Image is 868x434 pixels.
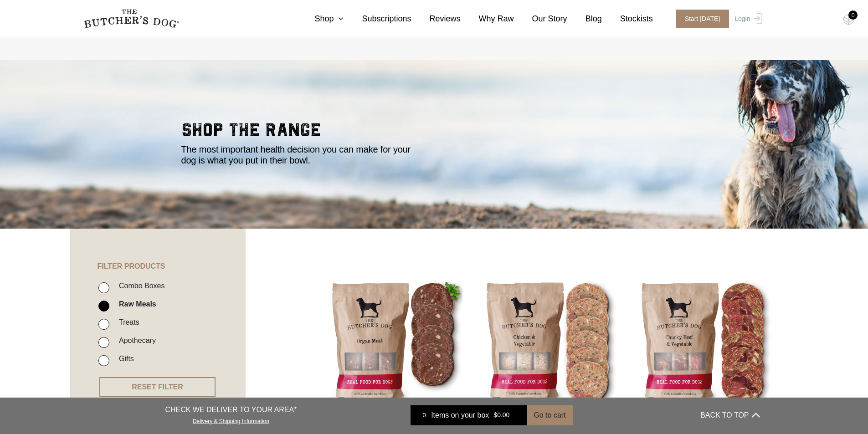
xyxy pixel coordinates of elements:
a: Delivery & Shipping Information [193,416,269,424]
div: 0 [848,10,858,20]
h2: shop the range [181,121,687,144]
a: Reviews [411,13,461,25]
img: Chunky Beef and Vegetables [634,274,772,412]
button: BACK TO TOP [700,404,760,426]
img: Beef Organ Blend [325,274,463,412]
span: Items on your box [431,410,489,421]
label: Gifts [114,352,134,365]
p: The most important health decision you can make for your dog is what you put in their bowl. [181,144,423,166]
img: Chicken and Vegetables [479,274,617,412]
a: Shop [296,13,344,25]
span: $ [493,412,497,419]
a: Subscriptions [344,13,411,25]
span: Start [DATE] [676,10,729,28]
label: Raw Meals [114,298,156,310]
a: Login [732,10,762,28]
a: Blog [567,13,602,25]
a: Our Story [514,13,567,25]
a: Stockists [602,13,653,25]
label: Apothecary [114,334,156,347]
p: CHECK WE DELIVER TO YOUR AREA* [165,404,297,415]
img: TBD_Cart-Empty.png [843,14,854,26]
h4: FILTER PRODUCTS [70,229,246,271]
button: RESET FILTER [99,377,216,397]
a: Start [DATE] [667,10,733,28]
a: 0 Items on your box $0.00 [411,405,527,425]
div: 0 [417,411,431,420]
bdi: 0.00 [493,412,509,419]
button: Go to cart [527,405,572,425]
label: Treats [114,316,139,328]
label: Combo Boxes [114,280,165,292]
a: Why Raw [461,13,514,25]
